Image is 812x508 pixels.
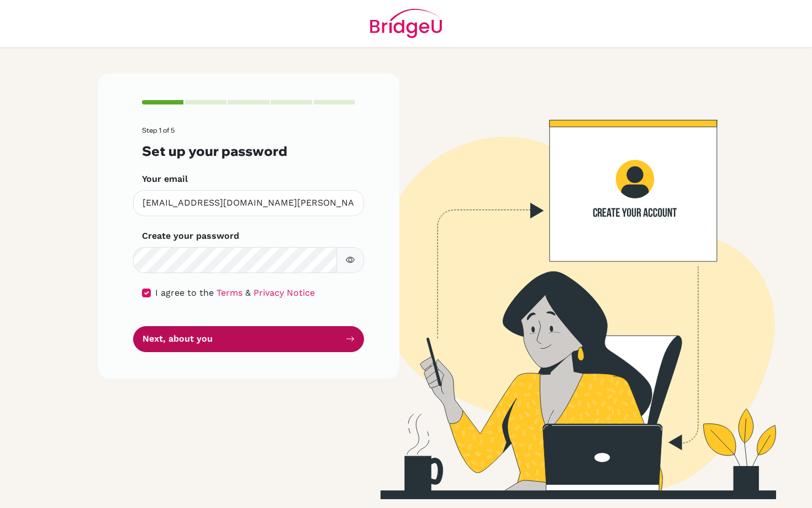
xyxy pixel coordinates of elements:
[133,190,364,216] input: Insert your email*
[254,287,315,298] a: Privacy Notice
[142,143,355,159] h3: Set up your password
[217,287,242,298] a: Terms
[245,287,251,298] span: &
[142,229,239,243] label: Create your password
[133,326,364,352] button: Next, about you
[142,126,175,134] span: Step 1 of 5
[142,172,188,186] label: Your email
[155,287,214,298] span: I agree to the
